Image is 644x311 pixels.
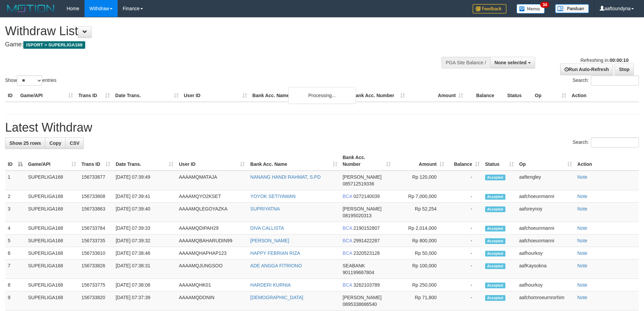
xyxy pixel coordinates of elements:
[176,171,247,190] td: AAAAMQMATAJA
[495,60,527,65] span: None selected
[247,151,340,171] th: Bank Acc. Name: activate to sort column ascending
[343,225,352,231] span: BCA
[485,226,505,231] span: Accepted
[615,64,634,75] a: Stop
[555,4,589,13] img: panduan.png
[113,247,176,260] td: [DATE] 07:38:46
[343,263,365,268] span: SEABANK
[17,75,42,86] select: Showentries
[5,279,25,291] td: 8
[517,235,575,247] td: aafchoeunmanni
[250,295,303,300] a: [DEMOGRAPHIC_DATA]
[517,222,575,235] td: aafchoeunmanni
[113,203,176,222] td: [DATE] 07:39:40
[343,206,382,212] span: [PERSON_NAME]
[176,291,247,311] td: AAAAMQDONIN
[393,190,447,203] td: Rp 7,000,000
[447,222,482,235] td: -
[343,250,352,256] span: BCA
[113,260,176,279] td: [DATE] 07:38:31
[577,206,588,212] a: Note
[176,151,247,171] th: User ID: activate to sort column ascending
[577,282,588,288] a: Note
[569,89,639,102] th: Action
[393,235,447,247] td: Rp 800,000
[79,151,113,171] th: Trans ID: activate to sort column ascending
[25,279,79,291] td: SUPERLIGA168
[517,279,575,291] td: aafhourkoy
[113,190,176,203] td: [DATE] 07:39:41
[353,250,380,256] span: Copy 2320523128 to clipboard
[5,151,25,171] th: ID: activate to sort column descending
[25,151,79,171] th: Game/API: activate to sort column ascending
[5,203,25,222] td: 3
[113,151,176,171] th: Date Trans.: activate to sort column ascending
[343,194,352,199] span: BCA
[408,89,466,102] th: Amount
[250,250,300,256] a: HAPPY FEBRIAN RIZA
[250,225,284,231] a: DIVA CALLISTA
[343,295,382,300] span: [PERSON_NAME]
[577,174,588,180] a: Note
[65,137,84,149] a: CSV
[577,295,588,300] a: Note
[517,291,575,311] td: aafchomroeurnrorhim
[5,235,25,247] td: 5
[447,190,482,203] td: -
[447,151,482,171] th: Balance: activate to sort column ascending
[447,235,482,247] td: -
[442,57,490,68] div: PGA Site Balance /
[250,194,295,199] a: YOYOK SETIYAWAN
[5,24,423,38] h1: Withdraw List
[393,151,447,171] th: Amount: activate to sort column ascending
[79,235,113,247] td: 156733735
[353,194,380,199] span: Copy 0272140039 to clipboard
[473,4,506,14] img: Feedback.jpg
[577,238,588,243] a: Note
[353,238,380,243] span: Copy 2991422287 to clipboard
[79,190,113,203] td: 156733808
[482,151,517,171] th: Status: activate to sort column ascending
[113,235,176,247] td: [DATE] 07:39:32
[113,279,176,291] td: [DATE] 07:38:08
[5,222,25,235] td: 4
[343,181,374,186] span: Copy 085712519336 to clipboard
[517,4,545,14] img: Button%20Memo.svg
[343,270,374,275] span: Copy 901199667804 to clipboard
[25,203,79,222] td: SUPERLIGA168
[343,302,377,307] span: Copy 0895338686540 to clipboard
[176,203,247,222] td: AAAAMQLEGOYAZKA
[591,137,639,148] input: Search:
[5,291,25,311] td: 9
[580,58,628,63] span: Refreshing in:
[5,247,25,260] td: 6
[79,203,113,222] td: 156733863
[485,295,505,301] span: Accepted
[577,194,588,199] a: Note
[485,251,505,257] span: Accepted
[25,260,79,279] td: SUPERLIGA168
[79,222,113,235] td: 156733784
[9,140,41,146] span: Show 25 rows
[288,87,356,104] div: Processing...
[25,190,79,203] td: SUPERLIGA168
[393,247,447,260] td: Rp 50,000
[5,171,25,190] td: 1
[250,263,302,268] a: ADE ANGGA FITRIONO
[45,137,66,149] a: Copy
[343,174,382,180] span: [PERSON_NAME]
[113,222,176,235] td: [DATE] 07:39:33
[485,283,505,288] span: Accepted
[343,282,352,288] span: BCA
[393,222,447,235] td: Rp 2,014,000
[25,235,79,247] td: SUPERLIGA168
[517,190,575,203] td: aafchoeunmanni
[490,57,535,68] button: None selected
[393,203,447,222] td: Rp 52,254
[113,171,176,190] td: [DATE] 07:39:49
[176,235,247,247] td: AAAAMQBAHARUDIN99
[485,238,505,244] span: Accepted
[25,171,79,190] td: SUPERLIGA168
[393,279,447,291] td: Rp 250,000
[610,58,628,63] strong: 00:00:10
